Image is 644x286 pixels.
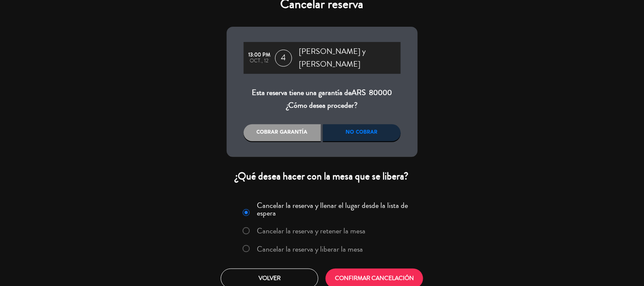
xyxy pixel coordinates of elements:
[257,227,366,235] label: Cancelar la reserva y retener la mesa
[323,124,401,141] div: No cobrar
[275,50,292,67] span: 4
[244,124,321,141] div: Cobrar garantía
[248,52,271,58] div: 13:00 PM
[299,45,400,70] span: [PERSON_NAME] y [PERSON_NAME]
[248,58,271,64] div: oct., 12
[257,245,363,253] label: Cancelar la reserva y liberar la mesa
[244,87,401,112] div: Esta reserva tiene una garantía de ¿Cómo desea proceder?
[227,170,418,183] div: ¿Qué desea hacer con la mesa que se libera?
[369,87,392,98] span: 80000
[352,87,366,98] span: ARS
[257,202,412,217] label: Cancelar la reserva y llenar el lugar desde la lista de espera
